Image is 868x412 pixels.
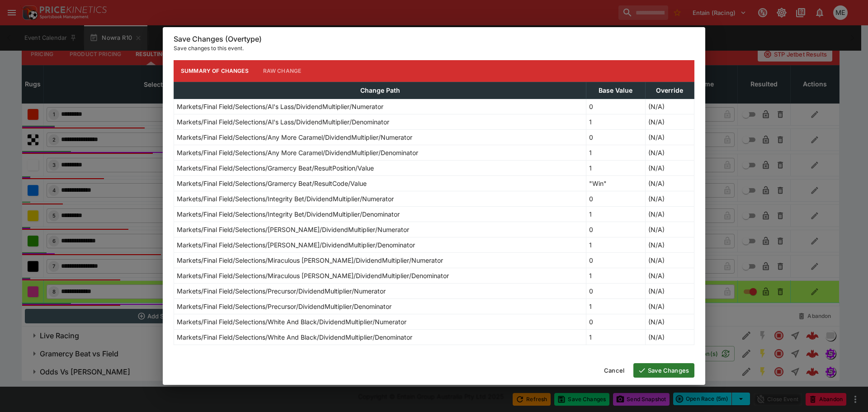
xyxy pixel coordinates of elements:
p: Markets/Final Field/Selections/Al's Lass/DividendMultiplier/Denominator [177,117,389,127]
td: (N/A) [645,298,694,314]
td: 0 [586,129,646,145]
td: 0 [586,222,646,237]
td: (N/A) [645,191,694,206]
p: Markets/Final Field/Selections/Precursor/DividendMultiplier/Numerator [177,286,386,296]
td: (N/A) [645,314,694,329]
button: Summary of Changes [174,60,256,82]
td: 1 [586,160,646,175]
td: (N/A) [645,252,694,268]
td: 0 [586,283,646,298]
button: Save Changes [633,363,694,378]
td: 0 [586,191,646,206]
p: Markets/Final Field/Selections/White And Black/DividendMultiplier/Numerator [177,317,406,327]
h6: Save Changes (Overtype) [174,34,694,44]
p: Markets/Final Field/Selections/White And Black/DividendMultiplier/Denominator [177,332,412,342]
td: (N/A) [645,222,694,237]
p: Markets/Final Field/Selections/Integrity Bet/DividendMultiplier/Numerator [177,194,394,204]
th: Base Value [586,82,646,99]
td: 1 [586,145,646,160]
p: Markets/Final Field/Selections/Integrity Bet/DividendMultiplier/Denominator [177,209,400,219]
td: 1 [586,114,646,129]
td: "Win" [586,175,646,191]
p: Markets/Final Field/Selections/Precursor/DividendMultiplier/Denominator [177,302,392,311]
td: 1 [586,268,646,283]
p: Markets/Final Field/Selections/Gramercy Beat/ResultCode/Value [177,179,367,188]
td: 0 [586,314,646,329]
p: Markets/Final Field/Selections/Any More Caramel/DividendMultiplier/Denominator [177,148,418,157]
td: (N/A) [645,145,694,160]
td: (N/A) [645,237,694,252]
td: (N/A) [645,114,694,129]
td: (N/A) [645,283,694,298]
td: 0 [586,252,646,268]
p: Save changes to this event. [174,44,694,53]
td: 0 [586,99,646,114]
td: 1 [586,298,646,314]
td: 1 [586,329,646,345]
td: (N/A) [645,329,694,345]
p: Markets/Final Field/Selections/Miraculous [PERSON_NAME]/DividendMultiplier/Numerator [177,256,443,265]
th: Change Path [174,82,586,99]
td: 1 [586,206,646,222]
td: (N/A) [645,175,694,191]
p: Markets/Final Field/Selections/[PERSON_NAME]/DividendMultiplier/Numerator [177,225,409,234]
td: (N/A) [645,160,694,175]
td: (N/A) [645,206,694,222]
p: Markets/Final Field/Selections/[PERSON_NAME]/DividendMultiplier/Denominator [177,240,415,250]
p: Markets/Final Field/Selections/Gramercy Beat/ResultPosition/Value [177,163,374,173]
button: Raw Change [256,60,309,82]
th: Override [645,82,694,99]
p: Markets/Final Field/Selections/Any More Caramel/DividendMultiplier/Numerator [177,133,412,142]
td: (N/A) [645,99,694,114]
td: 1 [586,237,646,252]
p: Markets/Final Field/Selections/Miraculous [PERSON_NAME]/DividendMultiplier/Denominator [177,271,449,280]
td: (N/A) [645,129,694,145]
td: (N/A) [645,268,694,283]
p: Markets/Final Field/Selections/Al's Lass/DividendMultiplier/Numerator [177,102,383,111]
button: Cancel [599,363,630,378]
